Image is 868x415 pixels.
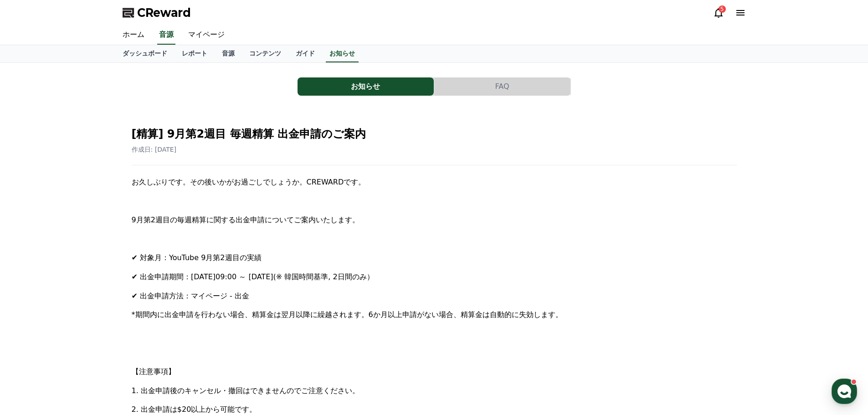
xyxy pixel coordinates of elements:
[132,292,249,300] span: ✔ 出金申請方法：マイページ - 出金
[157,26,175,45] a: 音源
[123,5,191,20] a: CReward
[719,5,726,13] div: 5
[326,45,359,62] a: お知らせ
[132,386,360,395] span: 1. 出金申請後のキャンセル・撤回はできませんのでご注意ください。
[288,45,322,62] a: ガイド
[215,45,242,62] a: 音源
[298,77,434,96] button: お知らせ
[242,45,288,62] a: コンテンツ
[132,405,257,414] span: 2. 出金申請は$20以上から可能です。
[132,253,262,262] span: ✔ 対象月：YouTube 9月第2週目の実績
[132,178,366,186] span: お久しぶりです。その後いかがお過ごしでしょうか。CREWARDです。
[181,26,232,45] a: マイページ
[132,127,737,141] h2: [精算] 9月第2週目 毎週精算 出金申請のご案内
[132,367,175,376] span: 【注意事項】
[298,77,434,96] a: お知らせ
[713,7,724,18] a: 5
[434,77,570,96] button: FAQ
[137,5,191,20] span: CReward
[175,45,215,62] a: レポート
[132,310,563,319] span: *期間内に出金申請を行わない場合、精算金は翌月以降に繰越されます。6か月以上申請がない場合、精算金は自動的に失効します。
[115,26,152,45] a: ホーム
[132,215,360,224] span: 9月第2週目の毎週精算に関する出金申請についてご案内いたします。
[115,45,175,62] a: ダッシュボード
[132,146,177,153] span: 作成日: [DATE]
[132,272,374,281] span: ✔ 出金申請期間：[DATE]09:00 ～ [DATE](※ 韓国時間基準, 2日間のみ）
